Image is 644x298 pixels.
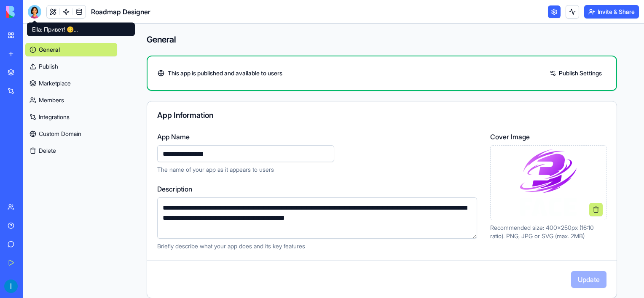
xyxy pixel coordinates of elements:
button: Settings [25,26,117,40]
a: Members [25,93,117,107]
div: App Information [157,112,606,119]
p: Recommended size: 400x250px (16:10 ratio). PNG, JPG or SVG (max. 2MB) [490,223,606,240]
p: Briefly describe what your app does and its key features [157,242,480,250]
a: Marketplace [25,77,117,90]
img: Preview [520,149,577,216]
a: Publish [25,60,117,73]
a: Custom Domain [25,127,117,141]
img: logo [6,6,58,18]
label: App Name [157,132,480,142]
a: Integrations [25,110,117,124]
a: General [25,43,117,56]
button: Delete [25,144,117,157]
label: Description [157,184,480,194]
button: Invite & Share [584,5,639,19]
label: Cover Image [490,132,606,142]
span: This app is published and available to users [168,69,282,77]
span: Roadmap Designer [91,7,150,17]
h4: General [147,34,617,45]
a: Publish Settings [545,67,606,80]
img: ACg8ocLirbDT_UlE4cJX8ezElGuY0drOgOR8bCPvamNoKKc5U_hz_Q=s96-c [4,279,18,293]
p: The name of your app as it appears to users [157,165,480,174]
